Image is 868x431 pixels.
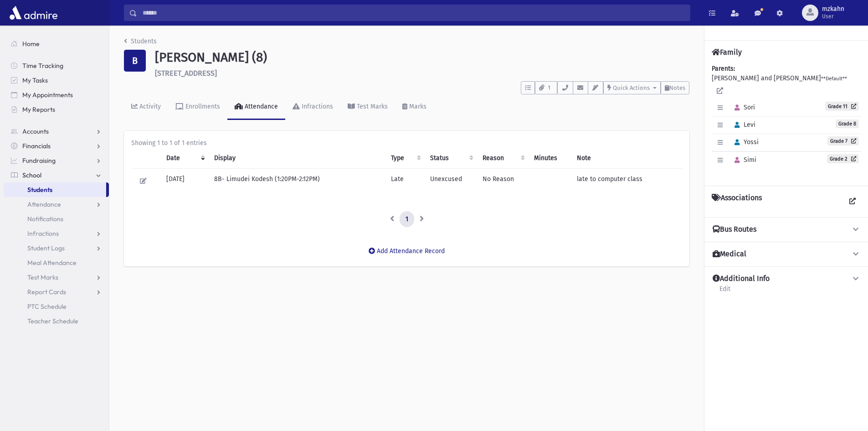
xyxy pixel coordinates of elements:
[4,255,109,270] a: Meal Attendance
[27,302,67,311] span: PTC Schedule
[712,225,861,234] button: Bus Routes
[22,105,55,114] span: My Reports
[713,225,756,234] h4: Bus Routes
[22,127,49,135] span: Accounts
[22,142,51,150] span: Financials
[400,211,414,228] a: 1
[4,285,109,299] a: Report Cards
[712,249,861,259] button: Medical
[477,168,529,193] td: No Reason
[822,13,844,20] span: User
[730,156,756,164] span: Simi
[22,40,40,48] span: Home
[712,64,861,178] div: [PERSON_NAME] and [PERSON_NAME]
[184,103,220,110] div: Enrollments
[363,243,451,259] button: Add Attendance Record
[4,226,109,241] a: Infractions
[571,148,682,169] th: Note
[844,193,861,210] a: View all Associations
[161,168,209,193] td: [DATE]
[4,139,109,153] a: Financials
[407,103,426,110] div: Marks
[719,284,731,300] a: Edit
[27,229,59,238] span: Infractions
[712,193,762,210] h4: Associations
[827,136,859,145] a: Grade 7
[155,69,689,78] h6: [STREET_ADDRESS]
[22,76,48,84] span: My Tasks
[124,37,157,45] a: Students
[4,197,109,212] a: Attendance
[836,119,859,128] span: Grade 8
[712,274,861,284] button: Additional Info
[535,81,557,94] button: 1
[138,103,161,110] div: Activity
[124,94,168,120] a: Activity
[825,102,859,111] a: Grade 11
[4,153,109,168] a: Fundraising
[4,299,109,314] a: PTC Schedule
[613,84,650,91] span: Quick Actions
[161,148,209,169] th: Date: activate to sort column ascending
[4,88,109,102] a: My Appointments
[209,148,385,169] th: Display
[4,102,109,117] a: My Reports
[27,273,58,281] span: Test Marks
[22,171,41,179] span: School
[730,121,755,129] span: Levi
[4,212,109,226] a: Notifications
[209,168,385,193] td: 8B- Limudei Kodesh (1:20PM-2:12PM)
[137,5,690,21] input: Search
[137,174,150,187] button: Edit
[4,36,109,51] a: Home
[4,168,109,182] a: School
[27,244,65,252] span: Student Logs
[822,5,844,13] span: mzkahn
[730,104,755,111] span: Sori
[168,94,227,120] a: Enrollments
[395,94,434,120] a: Marks
[669,84,685,91] span: Notes
[385,168,425,193] td: Late
[22,62,63,70] span: Time Tracking
[4,314,109,328] a: Teacher Schedule
[4,124,109,139] a: Accounts
[730,138,759,146] span: Yossi
[477,148,529,169] th: Reason: activate to sort column ascending
[661,81,689,94] button: Notes
[27,215,63,223] span: Notifications
[300,103,333,110] div: Infractions
[571,168,682,193] td: late to computer class
[243,103,278,110] div: Attendance
[545,84,553,92] span: 1
[4,270,109,285] a: Test Marks
[227,94,285,120] a: Attendance
[340,94,395,120] a: Test Marks
[27,200,61,208] span: Attendance
[285,94,340,120] a: Infractions
[22,156,56,165] span: Fundraising
[603,81,661,94] button: Quick Actions
[425,148,477,169] th: Status: activate to sort column ascending
[27,186,52,194] span: Students
[827,154,859,163] a: Grade 2
[27,317,78,325] span: Teacher Schedule
[712,65,735,73] b: Parents:
[131,138,682,148] div: Showing 1 to 1 of 1 entries
[155,50,689,65] h1: [PERSON_NAME] (8)
[4,73,109,88] a: My Tasks
[355,103,388,110] div: Test Marks
[529,148,571,169] th: Minutes
[425,168,477,193] td: Unexcused
[4,58,109,73] a: Time Tracking
[713,274,770,284] h4: Additional Info
[712,48,742,57] h4: Family
[27,288,66,296] span: Report Cards
[713,249,746,259] h4: Medical
[124,36,157,50] nav: breadcrumb
[124,50,146,72] div: B
[22,91,73,99] span: My Appointments
[4,182,106,197] a: Students
[27,259,77,267] span: Meal Attendance
[7,4,60,22] img: AdmirePro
